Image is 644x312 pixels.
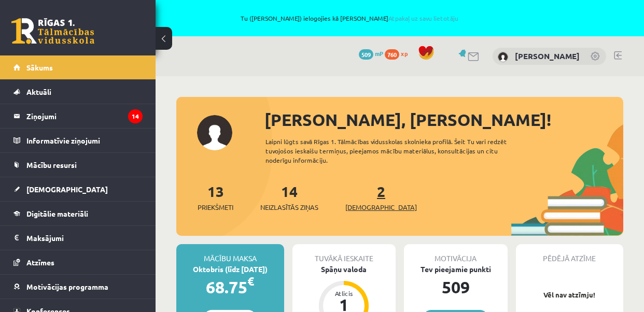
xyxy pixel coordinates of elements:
[128,109,143,123] i: 14
[13,177,143,201] a: [DEMOGRAPHIC_DATA]
[385,49,413,58] a: 760 xp
[264,107,623,132] div: [PERSON_NAME], [PERSON_NAME]!
[198,202,233,212] span: Priekšmeti
[13,202,143,225] a: Digitālie materiāli
[328,290,359,296] div: Atlicis
[292,264,396,275] div: Spāņu valoda
[498,52,508,62] img: Tomass Reinis Dālderis
[176,264,284,275] div: Oktobris (līdz [DATE])
[119,15,580,21] span: Tu ([PERSON_NAME]) ielogojies kā [PERSON_NAME]
[401,49,408,58] span: xp
[26,129,143,152] legend: Informatīvie ziņojumi
[345,182,417,212] a: 2[DEMOGRAPHIC_DATA]
[13,275,143,299] a: Motivācijas programma
[515,51,580,61] a: [PERSON_NAME]
[176,275,284,300] div: 68.75
[13,55,143,79] a: Sākums
[260,182,318,212] a: 14Neizlasītās ziņas
[247,274,254,289] span: €
[26,104,143,128] legend: Ziņojumi
[26,63,53,72] span: Sākums
[521,290,619,300] p: Vēl nav atzīmju!
[404,244,508,264] div: Motivācija
[345,202,417,212] span: [DEMOGRAPHIC_DATA]
[26,160,77,169] span: Mācību resursi
[26,258,54,267] span: Atzīmes
[26,226,143,250] legend: Maksājumi
[292,244,396,264] div: Tuvākā ieskaite
[404,264,508,275] div: Tev pieejamie punkti
[13,250,143,274] a: Atzīmes
[13,153,143,177] a: Mācību resursi
[26,282,108,291] span: Motivācijas programma
[198,182,233,212] a: 13Priekšmeti
[11,18,94,44] a: Rīgas 1. Tālmācības vidusskola
[176,244,284,264] div: Mācību maksa
[13,104,143,128] a: Ziņojumi14
[13,226,143,250] a: Maksājumi
[385,49,399,60] span: 760
[388,14,458,22] a: Atpakaļ uz savu lietotāju
[26,87,51,96] span: Aktuāli
[375,49,383,58] span: mP
[359,49,383,58] a: 509 mP
[516,244,624,264] div: Pēdējā atzīme
[404,275,508,300] div: 509
[265,137,534,165] div: Laipni lūgts savā Rīgas 1. Tālmācības vidusskolas skolnieka profilā. Šeit Tu vari redzēt tuvojošo...
[13,80,143,104] a: Aktuāli
[359,49,373,60] span: 509
[26,209,88,218] span: Digitālie materiāli
[26,185,108,194] span: [DEMOGRAPHIC_DATA]
[13,129,143,152] a: Informatīvie ziņojumi
[260,202,318,212] span: Neizlasītās ziņas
